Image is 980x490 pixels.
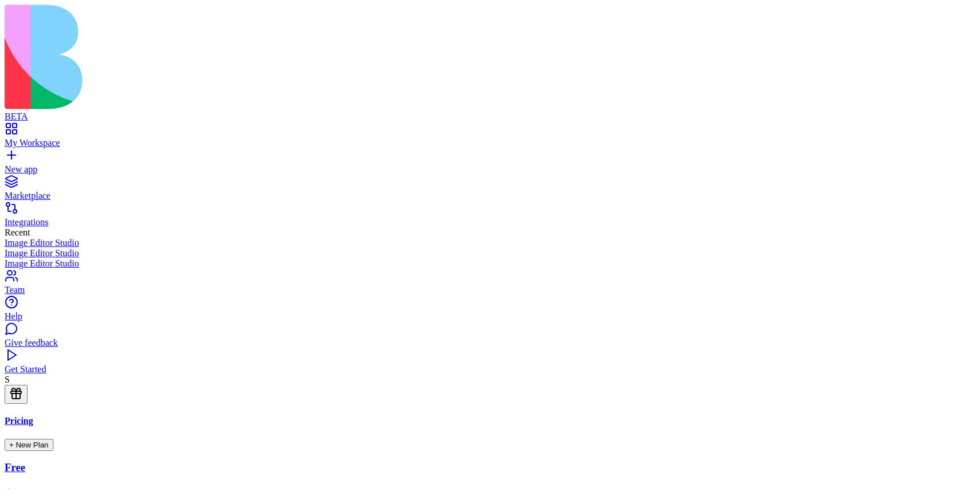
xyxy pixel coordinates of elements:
div: Team [5,285,975,295]
a: My Workspace [5,128,975,148]
div: New app [5,164,975,175]
span: S [5,375,10,384]
a: BETA [5,101,975,122]
div: BETA [5,111,975,122]
a: Help [5,301,975,322]
a: Integrations [5,207,975,227]
button: + New Plan [5,439,53,451]
a: Get Started [5,354,975,375]
a: + New Plan [5,439,53,449]
h3: Free [5,461,975,474]
div: My Workspace [5,138,975,148]
a: Image Editor Studio [5,248,975,258]
a: New app [5,154,975,175]
a: Image Editor Studio [5,238,975,248]
div: Marketplace [5,191,975,201]
div: Give feedback [5,338,975,348]
a: Pricing [5,416,975,426]
div: Get Started [5,364,975,375]
div: Integrations [5,217,975,227]
a: Marketplace [5,180,975,201]
span: Recent [5,227,30,237]
a: Team [5,275,975,295]
div: Help [5,311,975,322]
img: logo [5,5,466,109]
a: Image Editor Studio [5,258,975,269]
a: Give feedback [5,327,975,348]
